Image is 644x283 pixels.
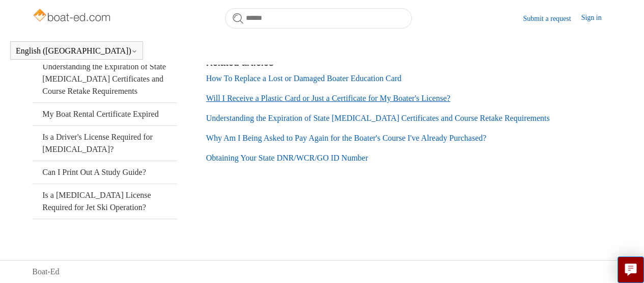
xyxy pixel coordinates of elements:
button: English ([GEOGRAPHIC_DATA]) [16,46,137,56]
a: Sign in [581,12,612,24]
a: Is a [MEDICAL_DATA] License Required for Jet Ski Operation? [32,184,177,219]
a: Submit a request [523,13,581,24]
a: Boat-Ed [32,266,59,278]
img: Boat-Ed Help Center home page [32,6,113,27]
a: My Boat Rental Certificate Expired [32,103,177,125]
a: Why Am I Being Asked to Pay Again for the Boater's Course I've Already Purchased? [206,134,487,142]
a: Obtaining Your State DNR/WCR/GO ID Number [206,153,368,162]
a: Understanding the Expiration of State [MEDICAL_DATA] Certificates and Course Retake Requirements [206,114,550,122]
button: Live chat [618,256,644,283]
a: How To Replace a Lost or Damaged Boater Education Card [206,74,402,83]
input: Search [225,8,412,29]
a: Understanding the Expiration of State [MEDICAL_DATA] Certificates and Course Retake Requirements [32,56,177,102]
a: Can I Print Out A Study Guide? [32,161,177,184]
a: Is a Driver's License Required for [MEDICAL_DATA]? [32,126,177,161]
a: Will I Receive a Plastic Card or Just a Certificate for My Boater's License? [206,94,451,102]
